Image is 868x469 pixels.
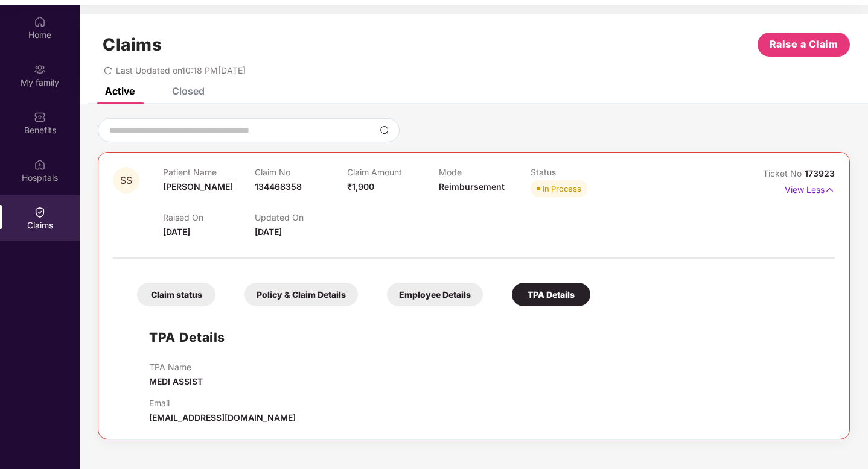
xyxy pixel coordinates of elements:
div: TPA Details [512,283,590,306]
span: Raise a Claim [770,37,838,52]
span: MEDI ASSIST [149,376,203,386]
p: Status [531,167,622,177]
p: View Less [785,180,835,197]
span: SS [120,175,132,186]
span: 134468358 [255,181,302,192]
img: svg+xml;base64,PHN2ZyBpZD0iQmVuZWZpdHMiIHhtbG5zPSJodHRwOi8vd3d3LnczLm9yZy8yMDAwL3N2ZyIgd2lkdGg9Ij... [34,111,46,123]
span: ₹1,900 [347,181,374,192]
span: [PERSON_NAME] [163,181,233,192]
span: Reimbursement [439,181,505,192]
p: TPA Name [149,362,203,372]
div: Employee Details [387,283,483,306]
p: Patient Name [163,167,255,177]
p: Email [149,398,296,408]
span: [DATE] [255,227,282,237]
img: svg+xml;base64,PHN2ZyB4bWxucz0iaHR0cDovL3d3dy53My5vcmcvMjAwMC9zdmciIHdpZHRoPSIxNyIgaGVpZ2h0PSIxNy... [825,183,835,197]
span: 173923 [805,168,835,178]
div: Active [105,85,135,97]
h1: Claims [103,34,162,55]
img: svg+xml;base64,PHN2ZyBpZD0iQ2xhaW0iIHhtbG5zPSJodHRwOi8vd3d3LnczLm9yZy8yMDAwL3N2ZyIgd2lkdGg9IjIwIi... [34,206,46,218]
div: Claim status [137,283,215,306]
p: Updated On [255,212,346,222]
img: svg+xml;base64,PHN2ZyBpZD0iU2VhcmNoLTMyeDMyIiB4bWxucz0iaHR0cDovL3d3dy53My5vcmcvMjAwMC9zdmciIHdpZH... [380,125,389,135]
p: Mode [439,167,531,177]
img: svg+xml;base64,PHN2ZyBpZD0iSG9zcGl0YWxzIiB4bWxucz0iaHR0cDovL3d3dy53My5vcmcvMjAwMC9zdmciIHdpZHRoPS... [34,159,46,171]
img: svg+xml;base64,PHN2ZyB3aWR0aD0iMjAiIGhlaWdodD0iMjAiIHZpZXdCb3g9IjAgMCAyMCAyMCIgZmlsbD0ibm9uZSIgeG... [34,63,46,75]
span: [EMAIL_ADDRESS][DOMAIN_NAME] [149,412,296,423]
span: Last Updated on 10:18 PM[DATE] [116,65,246,75]
button: Raise a Claim [758,33,850,57]
p: Claim No [255,167,346,177]
img: svg+xml;base64,PHN2ZyBpZD0iSG9tZSIgeG1sbnM9Imh0dHA6Ly93d3cudzMub3JnLzIwMDAvc3ZnIiB3aWR0aD0iMjAiIG... [34,16,46,28]
span: redo [104,65,112,75]
div: Closed [172,85,205,97]
h1: TPA Details [149,327,225,347]
span: [DATE] [163,227,190,237]
div: In Process [543,183,581,195]
p: Raised On [163,212,255,222]
p: Claim Amount [347,167,439,177]
span: Ticket No [763,168,805,178]
div: Policy & Claim Details [244,283,358,306]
